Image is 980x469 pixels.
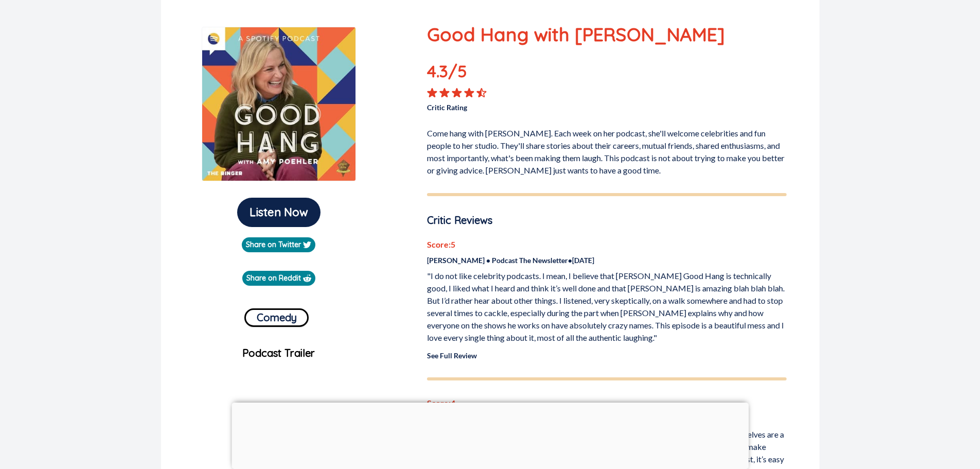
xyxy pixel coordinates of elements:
[427,98,607,113] p: Critic Rating
[244,304,309,327] a: Comedy
[427,59,499,88] p: 4.3 /5
[242,271,315,286] a: Share on Reddit
[427,238,787,251] p: Score: 5
[231,403,749,466] iframe: Advertisement
[237,198,320,227] button: Listen Now
[202,27,356,181] img: Good Hang with Amy Poehler
[427,351,477,360] a: See Full Review
[244,308,309,327] button: Comedy
[427,255,787,266] p: [PERSON_NAME] • Podcast The Newsletter • [DATE]
[427,213,787,228] p: Critic Reviews
[427,270,787,344] p: "I do not like celebrity podcasts. I mean, I believe that [PERSON_NAME] Good Hang is technically ...
[169,345,389,361] p: Podcast Trailer
[242,237,315,252] a: Share on Twitter
[427,21,787,48] p: Good Hang with [PERSON_NAME]
[427,123,787,177] p: Come hang with [PERSON_NAME]. Each week on her podcast, she'll welcome celebrities and fun people...
[427,397,787,409] p: Score: 4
